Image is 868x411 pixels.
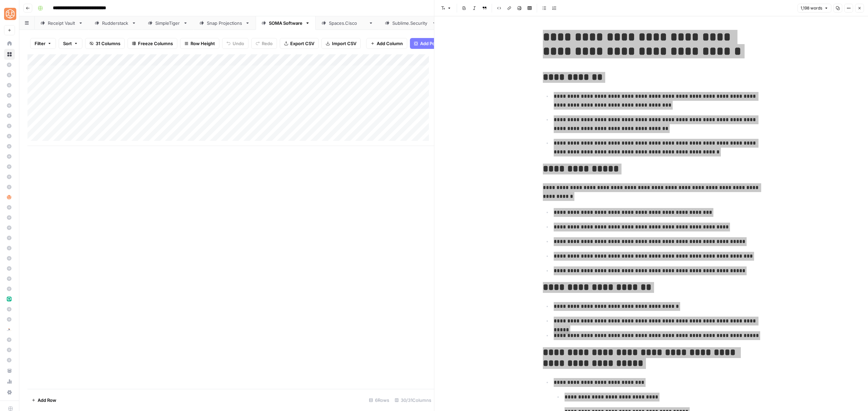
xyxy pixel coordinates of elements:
img: SimpleTiger Logo [4,8,16,20]
button: 1,198 words [797,4,831,13]
a: Settings [4,387,15,398]
img: hlg0wqi1id4i6sbxkcpd2tyblcaw [7,195,12,200]
span: 1,198 words [801,5,822,11]
img: l4fhhv1wydngfjbdt7cv1fhbfkxb [7,327,12,332]
a: Rudderstack [89,16,142,30]
button: Row Height [180,38,219,49]
span: 31 Columns [96,40,120,47]
button: Add Column [366,38,407,49]
a: [DOMAIN_NAME] [316,16,379,30]
a: Home [4,38,15,49]
button: Import CSV [321,38,361,49]
div: SimpleTiger [155,20,180,26]
div: Receipt Vault [48,20,76,26]
div: 6 Rows [366,395,392,406]
div: [DOMAIN_NAME] [392,20,429,26]
span: Add Power Agent [420,40,457,47]
span: Add Row [38,397,56,404]
button: Freeze Columns [127,38,177,49]
span: Redo [262,40,273,47]
span: Import CSV [332,40,356,47]
span: Sort [63,40,72,47]
div: 30/31 Columns [392,395,434,406]
div: Snap Projections [207,20,242,26]
a: [DOMAIN_NAME] [379,16,442,30]
span: Freeze Columns [138,40,173,47]
span: Add Column [377,40,403,47]
a: Snap Projections [194,16,256,30]
img: lw7c1zkxykwl1f536rfloyrjtby8 [7,297,12,301]
button: Sort [59,38,82,49]
a: SOMA Software [256,16,316,30]
button: Add Power Agent [410,38,461,49]
button: Redo [251,38,277,49]
button: Export CSV [280,38,319,49]
div: Rudderstack [102,20,129,26]
div: [DOMAIN_NAME] [329,20,366,26]
button: Filter [30,38,56,49]
button: Add Row [27,395,60,406]
a: Usage [4,376,15,387]
span: Export CSV [290,40,314,47]
span: Undo [233,40,244,47]
a: Your Data [4,365,15,376]
button: Undo [222,38,249,49]
a: Receipt Vault [35,16,89,30]
a: Browse [4,49,15,60]
div: SOMA Software [269,20,302,26]
button: 31 Columns [85,38,125,49]
a: SimpleTiger [142,16,194,30]
span: Filter [35,40,45,47]
span: Row Height [191,40,215,47]
button: Workspace: SimpleTiger [4,5,15,22]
